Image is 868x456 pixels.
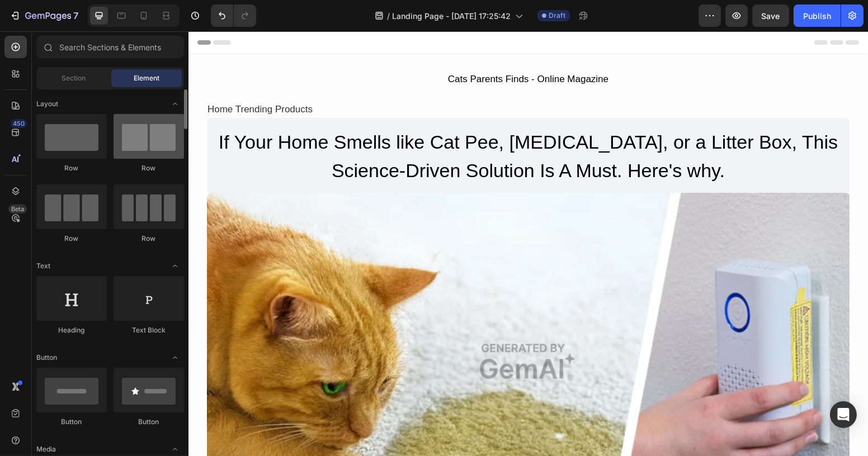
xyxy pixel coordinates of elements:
button: Publish [794,4,841,27]
div: Button [114,417,184,427]
span: Draft [549,11,565,21]
iframe: Design area [188,31,868,456]
div: Publish [803,10,831,22]
span: Toggle open [166,257,184,275]
div: Row [114,234,184,244]
div: Heading [36,325,107,335]
span: Layout [36,99,58,109]
span: Save [762,11,780,21]
div: Row [114,163,184,173]
div: Row [36,163,107,173]
div: Open Intercom Messenger [830,401,857,428]
div: Row [36,234,107,244]
div: Undo/Redo [211,4,256,27]
span: Section [62,73,86,83]
span: Element [134,73,159,83]
div: 450 [11,119,27,128]
input: Search Sections & Elements [36,36,184,58]
div: Button [36,417,107,427]
span: Media [36,444,56,454]
p: 7 [73,9,78,22]
span: Toggle open [166,95,184,113]
button: Save [752,4,789,27]
div: Beta [8,205,27,213]
span: Landing Page - [DATE] 17:25:42 [392,10,511,22]
span: Text [36,261,50,271]
span: Toggle open [166,349,184,367]
button: 7 [4,4,83,27]
div: Text Block [114,325,184,335]
span: / [387,10,390,22]
span: Button [36,353,57,363]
